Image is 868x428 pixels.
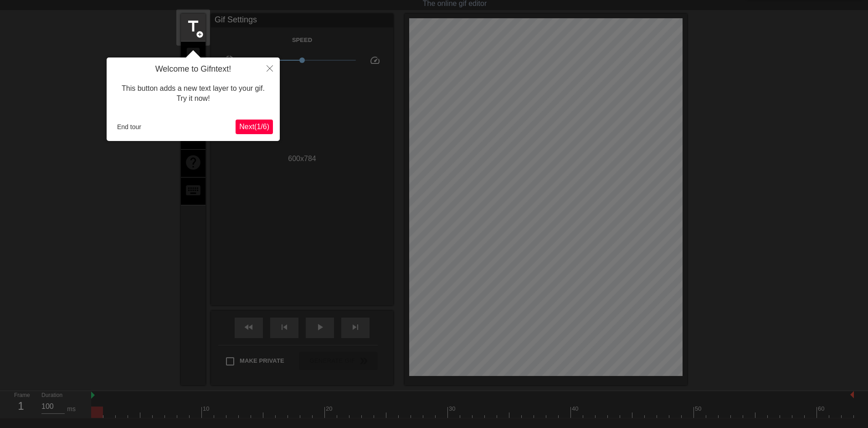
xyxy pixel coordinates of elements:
h4: Welcome to Gifntext! [113,64,273,74]
span: Next ( 1 / 6 ) [239,123,269,130]
div: This button adds a new text layer to your gif. Try it now! [113,74,273,113]
button: Close [260,57,280,78]
button: Next [236,120,273,134]
button: End tour [113,120,145,134]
